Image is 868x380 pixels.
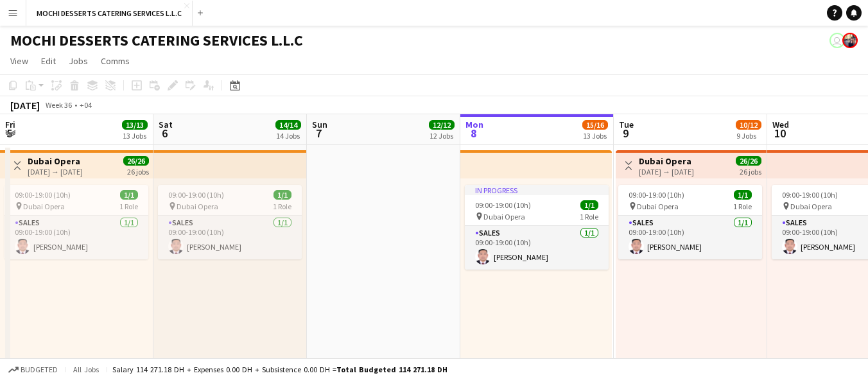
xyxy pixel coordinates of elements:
[69,55,88,67] span: Jobs
[123,156,149,166] span: 26/26
[736,156,761,166] span: 26/26
[15,190,71,200] span: 09:00-19:00 (10h)
[101,55,130,67] span: Comms
[639,167,694,177] div: [DATE] → [DATE]
[617,126,634,141] span: 9
[28,155,83,167] h3: Dubai Opera
[772,119,789,130] span: Wed
[483,212,525,221] span: Dubai Opera
[618,185,762,259] app-job-card: 09:00-19:00 (10h)1/1 Dubai Opera1 RoleSales1/109:00-19:00 (10h)[PERSON_NAME]
[639,155,694,167] h3: Dubai Opera
[465,185,609,195] div: In progress
[430,131,454,141] div: 12 Jobs
[637,202,679,211] span: Dubai Opera
[159,119,173,130] span: Sat
[580,212,598,221] span: 1 Role
[5,119,15,130] span: Fri
[619,119,634,130] span: Tue
[790,202,832,211] span: Dubai Opera
[158,216,302,259] app-card-role: Sales1/109:00-19:00 (10h)[PERSON_NAME]
[10,31,303,50] h1: MOCHI DESSERTS CATERING SERVICES L.L.C
[465,185,609,270] app-job-card: In progress09:00-19:00 (10h)1/1 Dubai Opera1 RoleSales1/109:00-19:00 (10h)[PERSON_NAME]
[168,190,224,200] span: 09:00-19:00 (10h)
[275,120,301,130] span: 14/14
[273,202,291,211] span: 1 Role
[276,131,300,141] div: 14 Jobs
[23,202,65,211] span: Dubai Opera
[310,126,327,141] span: 7
[312,119,327,130] span: Sun
[28,167,83,177] div: [DATE] → [DATE]
[273,190,291,200] span: 1/1
[336,365,447,374] span: Total Budgeted 114 271.18 DH
[736,120,761,130] span: 10/12
[736,131,761,141] div: 9 Jobs
[465,119,483,130] span: Mon
[580,200,598,210] span: 1/1
[112,365,447,374] div: Salary 114 271.18 DH + Expenses 0.00 DH + Subsistence 0.00 DH =
[740,166,761,177] div: 26 jobs
[123,131,147,141] div: 13 Jobs
[3,126,15,141] span: 5
[64,53,93,69] a: Jobs
[4,185,148,259] app-job-card: 09:00-19:00 (10h)1/1 Dubai Opera1 RoleSales1/109:00-19:00 (10h)[PERSON_NAME]
[119,202,138,211] span: 1 Role
[21,365,58,374] span: Budgeted
[6,363,60,377] button: Budgeted
[770,126,789,141] span: 10
[41,55,56,67] span: Edit
[42,100,74,110] span: Week 36
[96,53,135,69] a: Comms
[829,33,845,48] app-user-avatar: Rudi Yriarte
[158,185,302,259] app-job-card: 09:00-19:00 (10h)1/1 Dubai Opera1 RoleSales1/109:00-19:00 (10h)[PERSON_NAME]
[464,126,483,141] span: 8
[10,99,40,112] div: [DATE]
[10,55,28,67] span: View
[618,216,762,259] app-card-role: Sales1/109:00-19:00 (10h)[PERSON_NAME]
[26,1,193,26] button: MOCHI DESSERTS CATERING SERVICES L.L.C
[177,202,218,211] span: Dubai Opera
[583,131,607,141] div: 13 Jobs
[475,200,531,210] span: 09:00-19:00 (10h)
[429,120,455,130] span: 12/12
[36,53,61,69] a: Edit
[734,190,752,200] span: 1/1
[127,166,149,177] div: 26 jobs
[120,190,138,200] span: 1/1
[80,100,92,110] div: +04
[71,365,101,374] span: All jobs
[782,190,838,200] span: 09:00-19:00 (10h)
[122,120,148,130] span: 13/13
[629,190,684,200] span: 09:00-19:00 (10h)
[4,216,148,259] app-card-role: Sales1/109:00-19:00 (10h)[PERSON_NAME]
[5,53,33,69] a: View
[842,33,858,48] app-user-avatar: Venus Joson
[582,120,608,130] span: 15/16
[465,226,609,270] app-card-role: Sales1/109:00-19:00 (10h)[PERSON_NAME]
[733,202,752,211] span: 1 Role
[157,126,173,141] span: 6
